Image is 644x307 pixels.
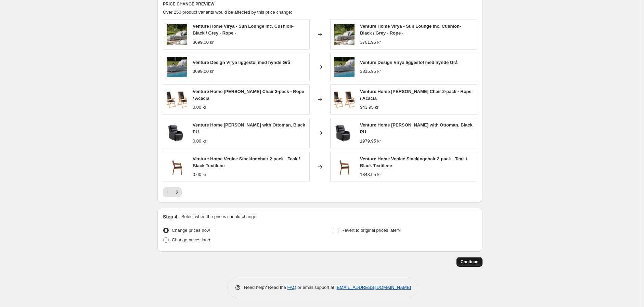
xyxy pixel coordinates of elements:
[163,213,179,220] h2: Step 4.
[360,68,381,75] div: 3815.95 kr
[360,39,381,46] div: 3761.95 kr
[244,285,287,290] span: Need help? Read the
[193,68,214,75] div: 3699.00 kr
[334,123,355,143] img: 40959fc2-4277-11ee-aa7e-ff1de9c6834c_80x.jpg
[181,213,256,220] p: Select when the prices should change
[461,259,478,265] span: Continue
[360,122,473,134] span: Venture Home [PERSON_NAME] with Ottoman, Black PU
[163,1,477,7] h6: PRICE CHANGE PREVIEW
[193,104,206,111] div: 0.00 kr
[193,24,294,36] span: Venture Home Virya - Sun Lounge inc. Cushion- Black / Grey - Rope -
[334,24,355,45] img: b5fbe9b6-4276-11ee-ac4c-734d889a7a9a_80x.jpg
[296,285,336,290] span: or email support at
[360,156,467,168] span: Venture Home Venice Stackingchair 2-pack - Teak / Black Textilene
[193,122,305,134] span: Venture Home [PERSON_NAME] with Ottoman, Black PU
[334,89,355,110] img: 72ebce74-5d2d-11f0-8ddc-ffce61024cbb_80x.jpg
[167,57,187,77] img: b5fbd728-4276-11ee-ac2e-4712da594098_80x.jpg
[167,157,187,177] img: 4095792a-4277-11ee-aa46-1bfe5ba0ec62_80x.jpg
[193,39,214,46] div: 3699.00 kr
[360,104,378,111] div: 943.95 kr
[172,228,210,233] span: Change prices now
[167,123,187,143] img: 40959fc2-4277-11ee-aa7e-ff1de9c6834c_80x.jpg
[172,237,210,242] span: Change prices later
[163,187,182,197] nav: Pagination
[163,10,292,15] span: Over 250 product variants would be affected by this price change:
[360,171,381,178] div: 1343.95 kr
[336,285,411,290] a: [EMAIL_ADDRESS][DOMAIN_NAME]
[456,257,482,267] button: Continue
[342,228,401,233] span: Revert to original prices later?
[360,138,381,145] div: 1979.95 kr
[360,24,461,36] span: Venture Home Virya - Sun Lounge inc. Cushion- Black / Grey - Rope -
[360,89,472,101] span: Venture Home [PERSON_NAME] Chair 2-pack - Rope / Acacia
[193,60,290,65] span: Venture Design Virya liggestol med hynde Grå
[167,89,187,110] img: 72ebce74-5d2d-11f0-8ddc-ffce61024cbb_80x.jpg
[172,187,182,197] button: Next
[334,57,355,77] img: b5fbd728-4276-11ee-ac2e-4712da594098_80x.jpg
[287,285,296,290] a: FAQ
[334,157,355,177] img: 4095792a-4277-11ee-aa46-1bfe5ba0ec62_80x.jpg
[193,138,206,145] div: 0.00 kr
[167,24,187,45] img: b5fbe9b6-4276-11ee-ac4c-734d889a7a9a_80x.jpg
[193,89,304,101] span: Venture Home [PERSON_NAME] Chair 2-pack - Rope / Acacia
[360,60,458,65] span: Venture Design Virya liggestol med hynde Grå
[193,171,206,178] div: 0.00 kr
[193,156,300,168] span: Venture Home Venice Stackingchair 2-pack - Teak / Black Textilene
